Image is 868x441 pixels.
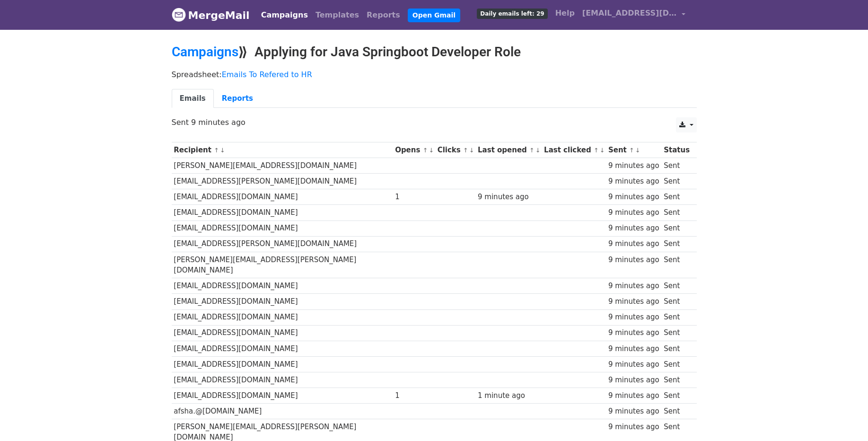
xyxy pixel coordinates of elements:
td: [EMAIL_ADDRESS][PERSON_NAME][DOMAIN_NAME] [172,236,393,252]
div: 9 minutes ago [608,390,659,401]
div: 9 minutes ago [608,192,659,203]
td: [EMAIL_ADDRESS][DOMAIN_NAME] [172,388,393,404]
img: MergeMail logo [172,8,186,22]
td: [EMAIL_ADDRESS][DOMAIN_NAME] [172,325,393,341]
td: Sent [661,309,692,325]
div: 1 minute ago [478,390,539,401]
th: Clicks [435,142,475,158]
th: Recipient [172,142,393,158]
td: [EMAIL_ADDRESS][PERSON_NAME][DOMAIN_NAME] [172,174,393,189]
a: Daily emails left: 29 [473,4,551,23]
a: Reports [363,6,404,25]
a: ↓ [535,147,541,154]
a: Emails To Refered to HR [222,70,312,79]
th: Last clicked [542,142,606,158]
a: ↑ [463,147,468,154]
a: [EMAIL_ADDRESS][DOMAIN_NAME] [579,4,689,26]
a: Campaigns [257,6,312,25]
a: ↑ [214,147,219,154]
div: 9 minutes ago [608,312,659,323]
td: Sent [661,236,692,252]
td: [PERSON_NAME][EMAIL_ADDRESS][DOMAIN_NAME] [172,158,393,174]
div: 9 minutes ago [608,255,659,265]
td: [EMAIL_ADDRESS][DOMAIN_NAME] [172,205,393,220]
span: Daily emails left: 29 [477,9,547,19]
a: ↑ [423,147,428,154]
td: Sent [661,372,692,388]
th: Sent [606,142,661,158]
th: Status [661,142,692,158]
td: [PERSON_NAME][EMAIL_ADDRESS][PERSON_NAME][DOMAIN_NAME] [172,252,393,278]
td: Sent [661,205,692,220]
td: Sent [661,388,692,404]
a: MergeMail [172,5,250,25]
td: [EMAIL_ADDRESS][DOMAIN_NAME] [172,189,393,205]
a: ↓ [469,147,474,154]
a: Emails [172,89,214,108]
div: 9 minutes ago [608,207,659,218]
td: [EMAIL_ADDRESS][DOMAIN_NAME] [172,372,393,388]
td: Sent [661,174,692,189]
a: ↑ [594,147,599,154]
a: Campaigns [172,44,238,60]
td: Sent [661,252,692,278]
th: Last opened [475,142,542,158]
a: Reports [214,89,261,108]
div: 9 minutes ago [608,406,659,417]
div: 9 minutes ago [608,223,659,234]
div: 9 minutes ago [608,375,659,386]
div: 9 minutes ago [608,176,659,187]
td: Sent [661,189,692,205]
div: 9 minutes ago [478,192,539,203]
td: Sent [661,294,692,309]
td: [EMAIL_ADDRESS][DOMAIN_NAME] [172,220,393,236]
a: Help [552,4,579,23]
p: Spreadsheet: [172,70,697,79]
td: Sent [661,325,692,341]
h2: ⟫ Applying for Java Springboot Developer Role [172,44,697,60]
td: afsha.@[DOMAIN_NAME] [172,404,393,419]
p: Sent 9 minutes ago [172,117,697,127]
td: [EMAIL_ADDRESS][DOMAIN_NAME] [172,356,393,372]
th: Opens [393,142,435,158]
div: 1 [395,390,433,401]
div: 9 minutes ago [608,296,659,307]
td: Sent [661,278,692,294]
a: ↓ [220,147,225,154]
a: ↑ [529,147,535,154]
td: Sent [661,158,692,174]
div: 1 [395,192,433,203]
a: ↓ [600,147,605,154]
div: 9 minutes ago [608,327,659,338]
td: Sent [661,220,692,236]
div: 9 minutes ago [608,344,659,354]
td: Sent [661,404,692,419]
a: ↓ [635,147,640,154]
a: Open Gmail [408,9,460,22]
td: [EMAIL_ADDRESS][DOMAIN_NAME] [172,278,393,294]
div: 9 minutes ago [608,422,659,432]
td: Sent [661,356,692,372]
div: 9 minutes ago [608,359,659,370]
span: [EMAIL_ADDRESS][DOMAIN_NAME] [582,8,677,19]
a: ↑ [629,147,634,154]
td: [EMAIL_ADDRESS][DOMAIN_NAME] [172,309,393,325]
td: Sent [661,341,692,356]
td: [EMAIL_ADDRESS][DOMAIN_NAME] [172,294,393,309]
td: [EMAIL_ADDRESS][DOMAIN_NAME] [172,341,393,356]
div: 9 minutes ago [608,238,659,249]
a: Templates [312,6,363,25]
div: 9 minutes ago [608,160,659,171]
a: ↓ [429,147,434,154]
div: 9 minutes ago [608,281,659,291]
